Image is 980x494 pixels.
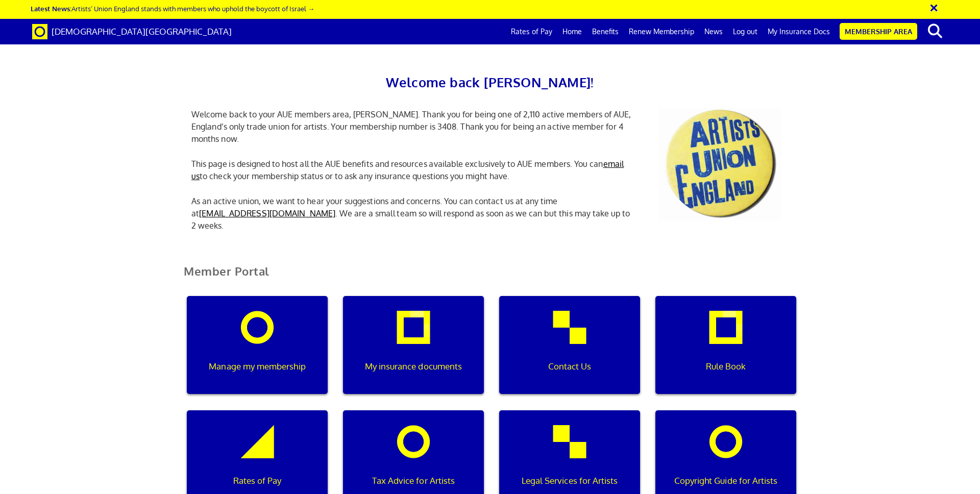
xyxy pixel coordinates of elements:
[350,474,477,487] p: Tax Advice for Artists
[648,296,804,410] a: Rule Book
[179,296,335,410] a: Manage my membership
[184,71,796,93] h2: Welcome back [PERSON_NAME]!
[194,360,321,373] p: Manage my membership
[506,19,557,44] a: Rates of Pay
[557,19,587,44] a: Home
[184,195,643,232] p: As an active union, we want to hear your suggestions and concerns. You can contact us at any time...
[335,296,492,410] a: My insurance documents
[624,19,699,44] a: Renew Membership
[52,26,232,37] span: [DEMOGRAPHIC_DATA][GEOGRAPHIC_DATA]
[506,474,633,487] p: Legal Services for Artists
[763,19,835,44] a: My Insurance Docs
[31,4,71,13] strong: Latest News:
[184,158,643,182] p: This page is designed to host all the AUE benefits and resources available exclusively to AUE mem...
[663,360,789,373] p: Rule Book
[587,19,624,44] a: Benefits
[492,296,648,410] a: Contact Us
[919,20,950,42] button: search
[506,360,633,373] p: Contact Us
[24,19,239,44] a: Brand [DEMOGRAPHIC_DATA][GEOGRAPHIC_DATA]
[194,474,321,487] p: Rates of Pay
[350,360,477,373] p: My insurance documents
[663,474,789,487] p: Copyright Guide for Artists
[176,265,804,290] h2: Member Portal
[699,19,728,44] a: News
[840,23,917,40] a: Membership Area
[184,108,643,145] p: Welcome back to your AUE members area, [PERSON_NAME]. Thank you for being one of 2,110 active mem...
[728,19,763,44] a: Log out
[31,4,314,13] a: Latest News:Artists’ Union England stands with members who uphold the boycott of Israel →
[199,208,335,218] a: [EMAIL_ADDRESS][DOMAIN_NAME]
